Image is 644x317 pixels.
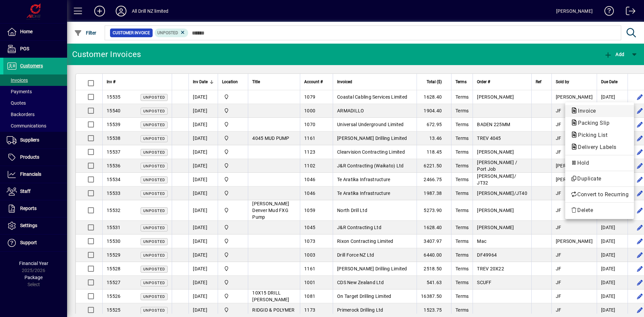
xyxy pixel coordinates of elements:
[571,132,611,138] span: Picking List
[571,191,629,199] span: Convert to Recurring
[571,206,629,214] span: Delete
[571,159,629,167] span: Hold
[571,108,599,114] span: Invoice
[571,144,620,150] span: Delivery Labels
[571,120,613,126] span: Packing Slip
[571,175,629,183] span: Duplicate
